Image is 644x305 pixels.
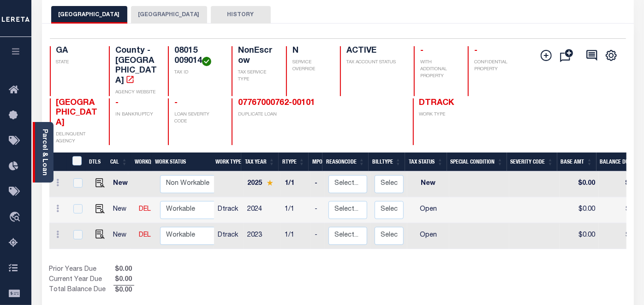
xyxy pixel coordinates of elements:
[109,171,135,197] td: New
[49,152,67,171] th: &nbsp;&nbsp;&nbsp;&nbsp;&nbsp;&nbsp;&nbsp;&nbsp;&nbsp;&nbsp;
[267,180,273,186] img: Star.svg
[557,152,596,171] th: Base Amt: activate to sort column ascending
[49,275,113,285] td: Current Year Due
[281,197,311,223] td: 1/1
[419,111,461,118] p: WORK TYPE
[115,46,157,86] h4: County - [GEOGRAPHIC_DATA]
[174,99,178,107] span: -
[174,46,221,66] h4: 08015 009014
[131,152,151,171] th: WorkQ
[49,285,113,295] td: Total Balance Due
[560,223,599,249] td: $0.00
[281,223,311,249] td: 1/1
[238,111,328,118] p: DUPLICATE LOAN
[281,171,311,197] td: 1/1
[214,223,244,249] td: Dtrack
[279,152,309,171] th: RType: activate to sort column ascending
[174,69,221,76] p: TAX ID
[420,47,423,55] span: -
[507,152,557,171] th: Severity Code: activate to sort column ascending
[41,129,48,176] a: Parcel & Loan
[56,46,98,56] h4: GA
[244,171,281,197] td: 2025
[109,197,135,223] td: New
[292,46,329,56] h4: N
[9,212,24,224] i: travel_explore
[309,152,322,171] th: MPO
[596,152,644,171] th: Balance Due: activate to sort column ascending
[322,152,369,171] th: ReasonCode: activate to sort column ascending
[311,223,325,249] td: -
[405,152,447,171] th: Tax Status: activate to sort column ascending
[174,111,221,125] p: LOAN SEVERITY CODE
[474,47,477,55] span: -
[238,46,275,66] h4: NonEscrow
[51,6,127,24] button: [GEOGRAPHIC_DATA]
[447,152,507,171] th: Special Condition: activate to sort column ascending
[407,223,449,249] td: Open
[407,171,449,197] td: New
[407,197,449,223] td: Open
[474,59,516,73] p: CONFIDENTIAL PROPERTY
[85,152,107,171] th: DTLS
[56,131,98,145] p: DELINQUENT AGENCY
[241,152,279,171] th: Tax Year: activate to sort column ascending
[214,197,244,223] td: Dtrack
[244,223,281,249] td: 2023
[212,152,241,171] th: Work Type
[56,99,98,127] span: [GEOGRAPHIC_DATA]
[113,286,134,296] span: $0.00
[211,6,271,24] button: HISTORY
[115,89,157,96] p: AGENCY WEBSITE
[560,197,599,223] td: $0.00
[244,197,281,223] td: 2024
[56,59,98,66] p: STATE
[420,59,457,80] p: WITH ADDITIONAL PROPERTY
[139,232,151,238] a: DEL
[109,223,135,249] td: New
[311,197,325,223] td: -
[115,111,157,118] p: IN BANKRUPTCY
[139,206,151,213] a: DEL
[113,275,134,285] span: $0.00
[107,152,131,171] th: CAL: activate to sort column ascending
[49,265,113,275] td: Prior Years Due
[369,152,405,171] th: BillType: activate to sort column ascending
[115,99,119,107] span: -
[346,46,402,56] h4: ACTIVE
[238,69,275,83] p: TAX SERVICE TYPE
[131,6,207,24] button: [GEOGRAPHIC_DATA]
[151,152,214,171] th: Work Status
[311,171,325,197] td: -
[113,265,134,275] span: $0.00
[67,152,86,171] th: &nbsp;
[238,99,315,107] a: 07767000762-00101
[419,99,454,107] span: DTRACK
[560,171,599,197] td: $0.00
[292,59,329,73] p: SERVICE OVERRIDE
[346,59,402,66] p: TAX ACCOUNT STATUS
